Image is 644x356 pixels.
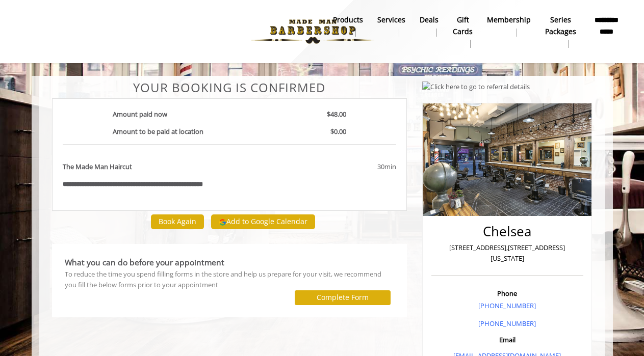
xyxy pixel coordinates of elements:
[211,214,315,230] button: Add to Google Calendar
[480,13,538,39] a: MembershipMembership
[65,269,395,290] div: To reduce the time you spend filling forms in the store and help us prepare for your visit, we re...
[65,257,224,268] b: What you can do before your appointment
[295,161,396,172] div: 30min
[453,14,473,37] b: gift cards
[478,301,536,310] a: [PHONE_NUMBER]
[434,224,581,239] h2: Chelsea
[113,109,167,119] b: Amount paid now
[330,127,346,136] b: $0.00
[327,109,346,119] b: $48.00
[545,14,576,37] b: Series packages
[446,13,480,50] a: Gift cardsgift cards
[326,13,370,39] a: Productsproducts
[420,14,439,25] b: Deals
[487,14,531,25] b: Membership
[434,290,581,297] h3: Phone
[243,4,383,60] img: Made Man Barbershop logo
[478,319,536,328] a: [PHONE_NUMBER]
[370,13,413,39] a: ServicesServices
[333,14,363,25] b: products
[538,13,583,50] a: Series packagesSeries packages
[377,14,405,25] b: Services
[317,293,369,302] label: Complete Form
[151,214,204,229] button: Book Again
[63,161,132,172] b: The Made Man Haircut
[434,242,581,264] p: [STREET_ADDRESS],[STREET_ADDRESS][US_STATE]
[434,336,581,343] h3: Email
[113,127,203,136] b: Amount to be paid at location
[52,81,407,94] center: Your Booking is confirmed
[422,81,530,92] img: Click here to go to referral details
[295,290,391,305] button: Complete Form
[413,13,446,39] a: DealsDeals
